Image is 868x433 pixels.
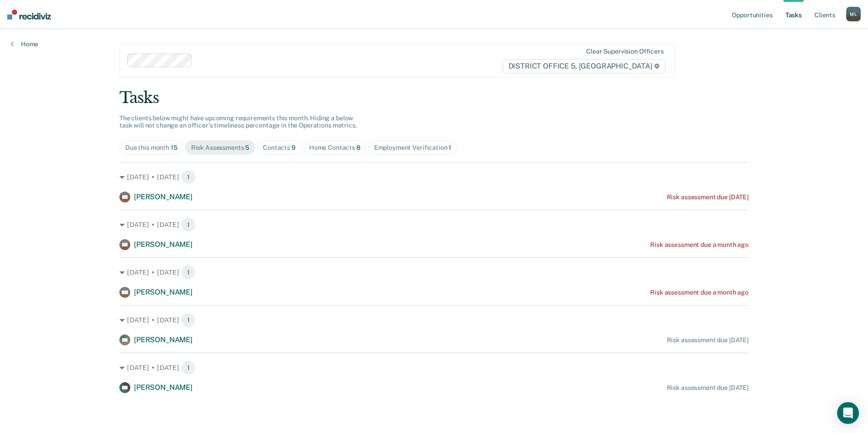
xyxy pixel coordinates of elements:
[667,384,749,392] div: Risk assessment due [DATE]
[667,336,749,344] div: Risk assessment due [DATE]
[263,144,296,152] div: Contacts
[291,144,296,151] span: 9
[119,89,749,107] div: Tasks
[181,170,196,184] span: 1
[181,360,196,375] span: 1
[374,144,452,152] div: Employment Verification
[449,144,451,151] span: 1
[11,40,38,48] a: Home
[134,240,192,249] span: [PERSON_NAME]
[181,217,196,232] span: 1
[134,383,192,392] span: [PERSON_NAME]
[119,170,749,184] div: [DATE] • [DATE] 1
[191,144,250,152] div: Risk Assessments
[503,59,666,74] span: DISTRICT OFFICE 5, [GEOGRAPHIC_DATA]
[7,10,51,20] img: Recidiviz
[119,217,749,232] div: [DATE] • [DATE] 1
[171,144,178,151] span: 15
[181,265,196,280] span: 1
[667,193,749,201] div: Risk assessment due [DATE]
[119,265,749,280] div: [DATE] • [DATE] 1
[134,288,192,296] span: [PERSON_NAME]
[586,48,663,55] div: Clear supervision officers
[245,144,249,151] span: 5
[134,192,192,201] span: [PERSON_NAME]
[356,144,360,151] span: 8
[119,360,749,375] div: [DATE] • [DATE] 1
[119,313,749,327] div: [DATE] • [DATE] 1
[650,241,749,249] div: Risk assessment due a month ago
[181,313,196,327] span: 1
[309,144,360,152] div: Home Contacts
[134,335,192,344] span: [PERSON_NAME]
[125,144,178,152] div: Due this month
[837,402,859,424] div: Open Intercom Messenger
[650,289,749,296] div: Risk assessment due a month ago
[119,114,357,129] span: The clients below might have upcoming requirements this month. Hiding a below task will not chang...
[846,7,861,21] button: ML
[846,7,861,21] div: M L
